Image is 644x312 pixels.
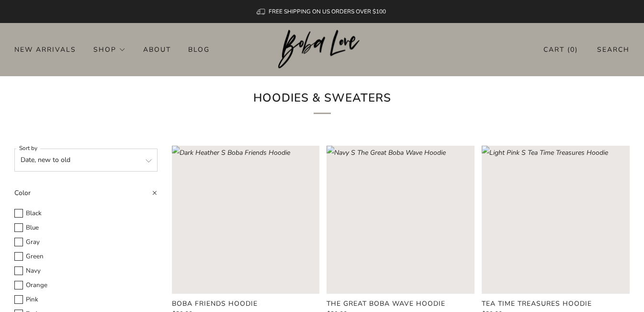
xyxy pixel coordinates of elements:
[172,299,258,308] product-card-title: Boba Friends Hoodie
[482,300,630,308] a: Tea Time Treasures Hoodie
[14,222,158,233] label: Blue
[14,251,158,262] label: Green
[14,208,158,219] label: Black
[93,42,126,57] a: Shop
[14,266,158,277] label: Navy
[482,299,592,308] product-card-title: Tea Time Treasures Hoodie
[172,300,320,308] a: Boba Friends Hoodie
[269,8,386,15] span: FREE SHIPPING ON US ORDERS OVER $100
[278,30,366,69] a: Boba Love
[14,237,158,248] label: Gray
[172,146,320,294] a: Dark Heather S Boba Friends Hoodie Loading image: Dark Heather S Boba Friends Hoodie
[597,42,630,58] a: Search
[143,42,171,57] a: About
[482,146,630,294] a: Light Pink S Tea Time Treasures Hoodie Loading image: Light Pink S Tea Time Treasures Hoodie
[570,45,575,54] items-count: 0
[327,146,475,294] a: Navy S The Great Boba Wave Hoodie Loading image: Navy S The Great Boba Wave Hoodie
[188,42,210,57] a: Blog
[278,30,366,69] img: Boba Love
[327,300,475,308] a: The Great Boba Wave Hoodie
[14,280,158,291] label: Orange
[327,299,445,308] product-card-title: The Great Boba Wave Hoodie
[14,186,158,206] summary: Color
[543,42,578,58] a: Cart
[190,88,454,114] h1: Hoodies & Sweaters
[14,294,158,305] label: Pink
[14,188,31,197] span: Color
[14,42,76,57] a: New Arrivals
